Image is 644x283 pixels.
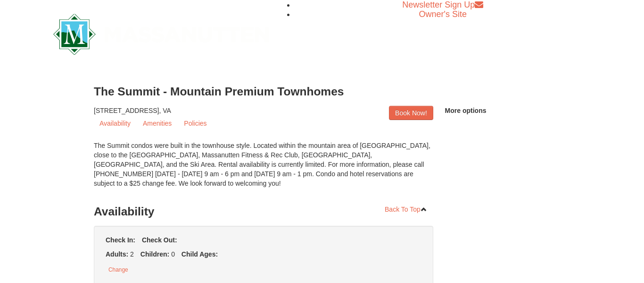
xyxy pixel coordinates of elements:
img: Massanutten Resort Logo [53,14,269,55]
a: Amenities [137,116,177,130]
a: Policies [178,116,212,130]
span: More options [445,107,487,114]
strong: Adults: [106,250,128,258]
strong: Children: [140,250,169,258]
a: Availability [94,116,136,130]
div: The Summit condos were built in the townhouse style. Located within the mountain area of [GEOGRAP... [94,141,433,197]
strong: Check In: [106,236,135,244]
span: 2 [130,250,134,258]
h3: The Summit - Mountain Premium Townhomes [94,82,550,101]
strong: Check Out: [142,236,177,244]
a: Massanutten Resort [53,22,269,44]
a: Owner's Site [419,9,467,19]
strong: Child Ages: [182,250,218,258]
a: Book Now! [389,106,433,120]
h3: Availability [94,202,433,221]
span: 0 [171,250,175,258]
button: Change [103,264,133,276]
a: Back To Top [379,202,433,216]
